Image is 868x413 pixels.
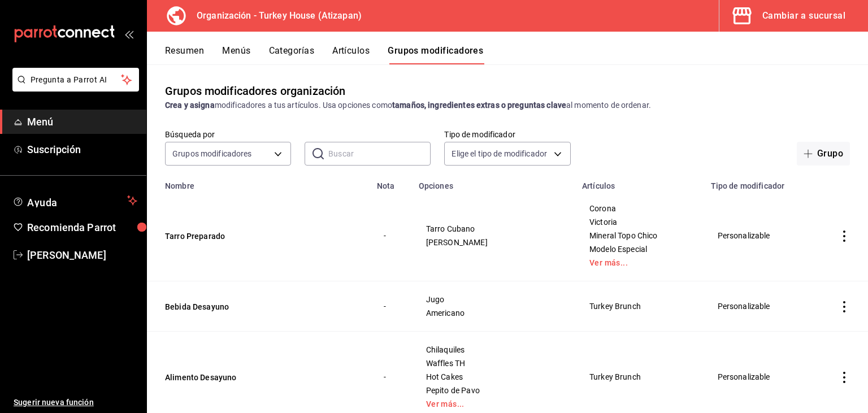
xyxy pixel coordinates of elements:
div: Grupos modificadores organización [165,82,345,99]
input: Buscar [328,142,431,165]
span: [PERSON_NAME] [426,238,561,246]
span: Pregunta a Parrot AI [31,74,121,86]
span: Modelo Especial [589,245,690,253]
span: Victoria [589,218,690,226]
button: Resumen [165,45,204,64]
button: Menús [222,45,250,64]
div: modificadores a tus artículos. Usa opciones como al momento de ordenar. [165,99,850,111]
span: [PERSON_NAME] [27,247,137,263]
label: Búsqueda por [165,131,291,138]
td: Personalizable [704,281,821,332]
span: Suscripción [27,142,137,157]
button: Grupo [797,142,850,166]
button: open_drawer_menu [124,29,133,38]
button: actions [839,301,850,312]
th: Nota [370,175,412,190]
th: Artículos [575,175,704,190]
span: Jugo [426,295,561,303]
th: Nombre [147,175,370,190]
span: Turkey Brunch [589,373,690,381]
span: Sugerir nueva función [14,397,137,408]
button: Tarro Preparado [165,231,301,242]
span: Ayuda [27,194,123,207]
th: Tipo de modificador [704,175,821,190]
span: Turkey Brunch [589,302,690,310]
span: Pepito de Pavo [426,386,561,394]
th: Opciones [412,175,575,190]
span: Chilaquiles [426,346,561,354]
button: Categorías [269,45,315,64]
button: actions [839,231,850,242]
button: actions [839,372,850,383]
span: Mineral Topo Chico [589,232,690,240]
label: Tipo de modificador [444,131,570,138]
h3: Organización - Turkey House (Atizapan) [188,9,362,23]
a: Pregunta a Parrot AI [8,82,139,94]
span: Menú [27,114,137,129]
span: Tarro Cubano [426,225,561,233]
span: Americano [426,309,561,317]
strong: Crea y asigna [165,101,215,110]
span: Waffles TH [426,359,561,367]
a: Ver más... [589,259,690,267]
button: Bebida Desayuno [165,301,301,312]
button: Pregunta a Parrot AI [12,68,139,92]
button: Alimento Desayuno [165,372,301,383]
td: - [370,190,412,281]
span: Elige el tipo de modificador [452,148,547,159]
div: Cambiar a sucursal [762,8,845,24]
span: Corona [589,205,690,212]
button: Artículos [332,45,370,64]
button: Grupos modificadores [388,45,483,64]
span: Recomienda Parrot [27,220,137,235]
td: - [370,281,412,332]
span: Grupos modificadores [172,148,252,159]
a: Ver más... [426,400,561,408]
span: Hot Cakes [426,373,561,381]
strong: tamaños, ingredientes extras o preguntas clave [392,101,566,110]
div: navigation tabs [165,45,868,64]
td: Personalizable [704,190,821,281]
